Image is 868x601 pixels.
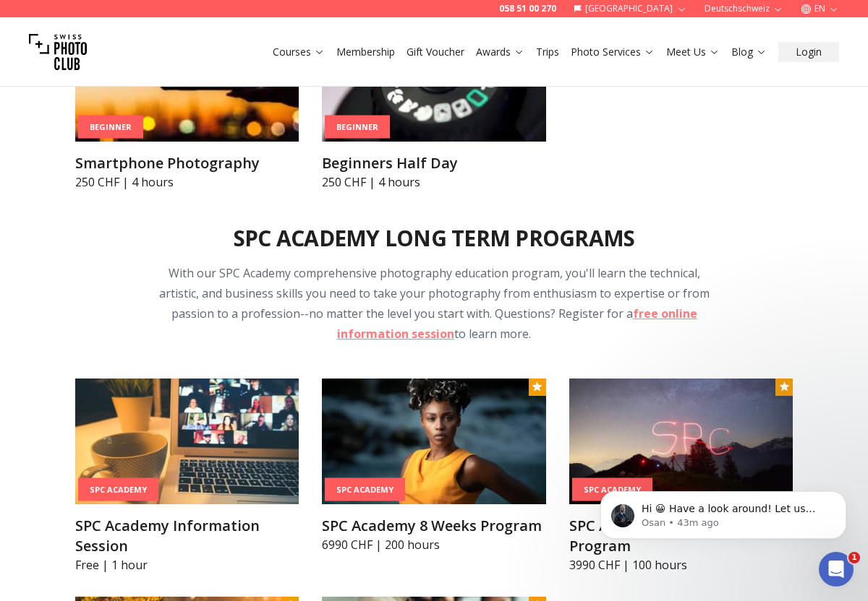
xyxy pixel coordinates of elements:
[569,556,793,574] p: 3990 CHF | 100 hours
[267,42,331,62] button: Courses
[579,461,868,562] iframe: Intercom notifications message
[273,45,325,59] a: Courses
[322,173,545,191] p: 250 CHF | 4 hours
[322,536,545,553] p: 6990 CHF | 200 hours
[666,45,720,59] a: Meet Us
[726,42,773,62] button: Blog
[530,42,565,62] button: Trips
[470,42,530,62] button: Awards
[569,379,793,504] img: SPC Academy 12 Weeks Evening Program
[75,516,299,556] h3: SPC Academy Information Session
[337,306,697,342] a: free online information session
[75,153,299,173] h3: Smartphone Photography
[565,42,660,62] button: Photo Services
[325,115,390,139] div: Beginner
[78,477,158,501] div: SPC Academy
[322,153,545,173] h3: Beginners Half Day
[322,379,545,553] a: SPC Academy 8 Weeks ProgramSPC AcademySPC Academy 8 Weeks Program6990 CHF | 200 hours
[569,516,793,556] h3: SPC Academy 12 Weeks Evening Program
[75,16,299,191] a: Smartphone PhotographyBeginnerSmartphone Photography250 CHF | 4 hours
[234,225,635,251] h2: SPC Academy Long Term Programs
[407,45,464,59] a: Gift Voucher
[75,379,299,574] a: SPC Academy Information SessionSPC AcademySPC Academy Information SessionFree | 1 hour
[401,42,470,62] button: Gift Voucher
[731,45,767,59] a: Blog
[78,115,143,139] div: Beginner
[819,552,854,587] iframe: Intercom live chat
[476,45,524,59] a: Awards
[778,42,839,62] button: Login
[571,45,655,59] a: Photo Services
[322,16,545,191] a: Beginners Half DayBeginnerBeginners Half Day250 CHF | 4 hours
[331,42,401,62] button: Membership
[536,45,559,59] a: Trips
[322,516,545,536] h3: SPC Academy 8 Weeks Program
[499,3,556,14] a: 058 51 00 270
[75,556,299,574] p: Free | 1 hour
[75,379,299,504] img: SPC Academy Information Session
[848,552,860,563] span: 1
[75,173,299,191] p: 250 CHF | 4 hours
[336,45,395,59] a: Membership
[322,379,545,504] img: SPC Academy 8 Weeks Program
[569,379,793,574] a: SPC Academy 12 Weeks Evening ProgramSPC AcademySPC Academy 12 Weeks Evening Program3990 CHF | 100...
[156,263,712,344] p: With our SPC Academy comprehensive photography education program, you'll learn the technical, art...
[572,477,652,501] div: SPC Academy
[660,42,726,62] button: Meet Us
[29,23,87,81] img: Swiss photo club
[325,477,405,501] div: SPC Academy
